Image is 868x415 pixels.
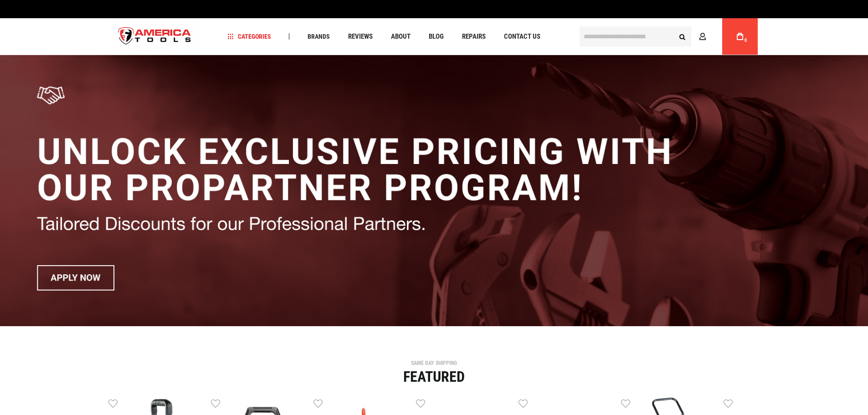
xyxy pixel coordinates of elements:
span: Repairs [462,33,486,40]
img: America Tools [111,20,199,54]
a: Repairs [458,31,490,43]
a: Brands [303,31,334,43]
a: 0 [731,18,749,55]
span: Reviews [348,33,373,40]
span: 0 [745,38,747,43]
button: Search [674,28,691,45]
a: Blog [425,31,448,43]
a: Categories [223,31,275,43]
a: Reviews [344,31,377,43]
div: SAME DAY SHIPPING [108,360,760,366]
a: About [387,31,415,43]
span: Blog [429,33,444,40]
span: Contact Us [504,33,540,40]
span: Brands [308,33,330,40]
a: store logo [111,20,199,54]
span: Categories [227,33,271,40]
div: Featured [108,369,760,384]
span: About [391,33,411,40]
a: Contact Us [500,31,544,43]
